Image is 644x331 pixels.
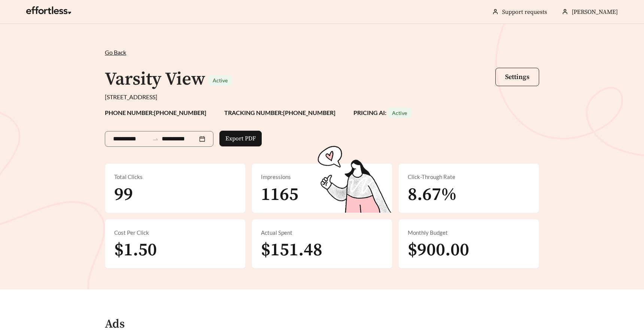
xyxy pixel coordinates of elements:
[105,68,205,91] h1: Varsity View
[114,173,236,181] div: Total Clicks
[219,131,262,146] button: Export PDF
[392,110,407,116] span: Active
[261,183,298,206] span: 1165
[261,239,322,261] span: $151.48
[353,109,411,116] strong: PRICING AI:
[152,136,159,143] span: swap-right
[225,134,256,143] span: Export PDF
[261,228,383,237] div: Actual Spent
[502,8,547,16] a: Support requests
[105,49,126,56] span: Go Back
[572,8,618,16] span: [PERSON_NAME]
[261,173,383,181] div: Impressions
[105,92,539,101] div: [STREET_ADDRESS]
[213,77,228,83] span: Active
[495,68,539,86] button: Settings
[408,228,530,237] div: Monthly Budget
[105,318,125,331] h4: Ads
[152,136,159,142] span: to
[505,73,529,81] span: Settings
[105,109,206,116] strong: PHONE NUMBER: [PHONE_NUMBER]
[408,183,457,206] span: 8.67%
[114,183,133,206] span: 99
[224,109,335,116] strong: TRACKING NUMBER: [PHONE_NUMBER]
[114,228,236,237] div: Cost Per Click
[114,239,157,261] span: $1.50
[408,239,469,261] span: $900.00
[408,173,530,181] div: Click-Through Rate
